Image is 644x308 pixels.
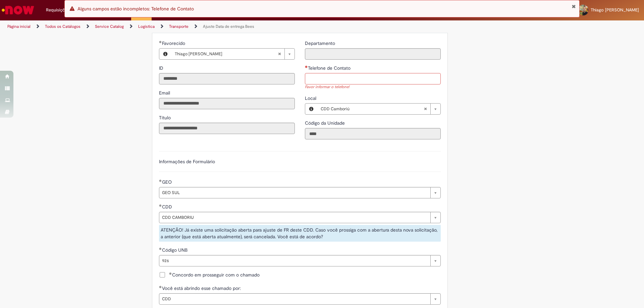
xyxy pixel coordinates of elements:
[159,179,162,182] span: Obrigatório Preenchido
[169,24,189,29] a: Transporte
[591,7,639,13] span: Thiago [PERSON_NAME]
[5,20,424,33] ul: Trilhas de página
[305,84,441,90] div: Favor informar o telefone!
[162,204,173,210] span: CDD
[159,98,295,109] input: Email
[159,286,162,288] span: Obrigatório Preenchido
[159,41,162,43] span: Obrigatório Preenchido
[162,285,242,291] span: Você está abrindo esse chamado por:
[95,24,124,29] a: Service Catalog
[159,65,165,71] span: Somente leitura - ID
[159,159,215,165] label: Informações de Formulário
[305,95,318,101] span: Local
[162,247,189,253] span: Código UNB
[159,49,171,59] button: Favorecido, Visualizar este registro Thiago Roberto Chilanti Lazzarin
[175,49,278,59] span: Thiago [PERSON_NAME]
[162,40,186,46] span: Necessários - Favorecido
[162,255,427,266] span: 926
[305,73,441,84] input: Telefone de Contato
[159,123,295,134] input: Título
[159,225,441,242] div: ATENÇÃO! Já existe uma solicitação aberta para ajuste de FR deste CDD. Caso você prossiga com a a...
[203,24,254,29] a: Ajuste Data de entrega Bees
[46,7,69,13] span: Requisições
[305,48,441,60] input: Departamento
[305,40,336,47] label: Somente leitura - Departamento
[159,73,295,84] input: ID
[7,24,31,29] a: Página inicial
[420,104,430,114] abbr: Limpar campo Local
[159,114,172,121] label: Somente leitura - Título
[169,272,172,275] span: Obrigatório Preenchido
[45,24,80,29] a: Todos os Catálogos
[159,89,171,96] label: Somente leitura - Email
[1,3,35,17] img: ServiceNow
[159,247,162,250] span: Obrigatório Preenchido
[305,65,308,68] span: Necessários
[308,65,352,71] span: Telefone de Contato
[305,120,346,126] label: Somente leitura - Código da Unidade
[169,271,260,278] span: Concordo em prosseguir com o chamado
[159,65,165,71] label: Somente leitura - ID
[162,179,173,185] span: GEO
[162,187,427,198] span: GEO SUL
[317,104,440,114] a: CDD CamboriúLimpar campo Local
[171,49,294,59] a: Thiago [PERSON_NAME]Limpar campo Favorecido
[305,128,441,139] input: Código da Unidade
[159,204,162,207] span: Obrigatório Preenchido
[274,49,284,59] abbr: Limpar campo Favorecido
[305,40,336,46] span: Somente leitura - Departamento
[305,104,317,114] button: Local, Visualizar este registro CDD Camboriú
[138,24,155,29] a: Logistica
[305,120,346,126] span: Somente leitura - Código da Unidade
[159,90,171,96] span: Somente leitura - Email
[77,6,194,12] span: Alguns campos estão incompletos: Telefone de Contato
[159,115,172,121] span: Somente leitura - Título
[162,294,427,304] span: CDD
[162,212,427,223] span: CDD CAMBORIU
[321,104,424,114] span: CDD Camboriú
[572,4,576,9] button: Fechar Notificação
